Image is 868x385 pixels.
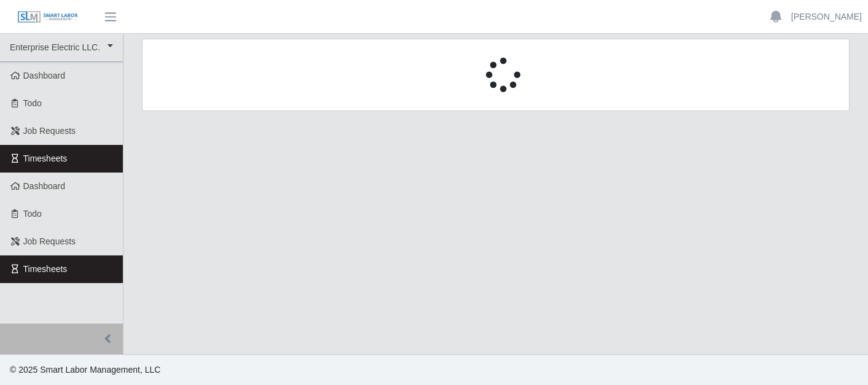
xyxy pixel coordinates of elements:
span: Todo [23,209,42,219]
span: © 2025 Smart Labor Management, LLC [10,365,160,375]
span: Timesheets [23,154,68,163]
a: [PERSON_NAME] [791,10,862,23]
span: Timesheets [23,264,68,274]
span: Job Requests [23,236,76,246]
img: SLM Logo [17,10,79,24]
span: Dashboard [23,71,66,80]
span: Dashboard [23,181,66,191]
span: Todo [23,98,42,108]
span: Job Requests [23,126,76,136]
